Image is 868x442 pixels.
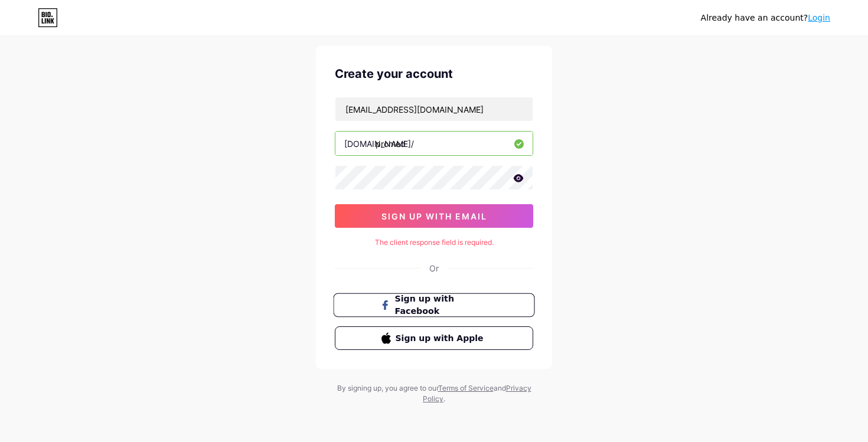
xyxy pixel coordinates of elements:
button: Sign up with Apple [335,326,533,350]
div: Already have an account? [701,12,830,24]
span: Sign up with Apple [396,332,487,345]
input: Email [335,97,533,121]
div: [DOMAIN_NAME]/ [344,137,414,150]
span: Sign up with Facebook [395,293,488,318]
a: Login [808,13,830,22]
div: Or [429,262,439,274]
div: The client response field is required. [335,237,533,248]
a: Sign up with Facebook [335,293,533,317]
span: sign up with email [381,211,487,221]
button: Sign up with Facebook [333,293,534,317]
input: username [335,132,533,155]
div: By signing up, you agree to our and . [334,383,534,404]
div: Create your account [335,65,533,83]
button: sign up with email [335,204,533,228]
a: Terms of Service [438,384,494,392]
